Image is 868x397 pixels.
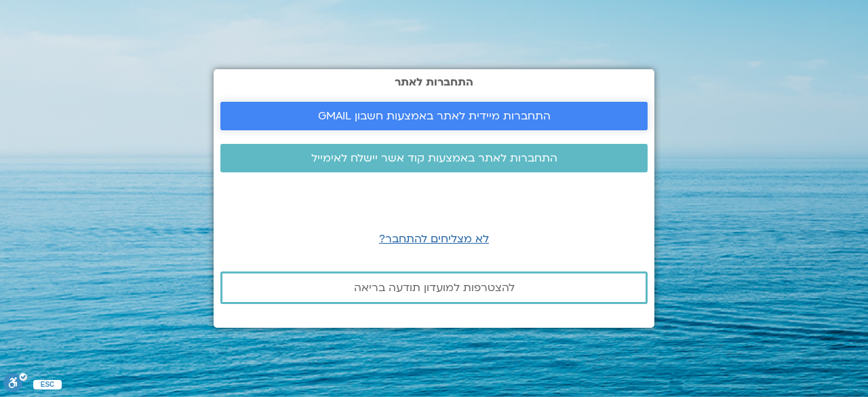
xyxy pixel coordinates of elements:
h2: התחברות לאתר [220,76,648,88]
span: התחברות לאתר באמצעות קוד אשר יישלח לאימייל [311,152,557,164]
span: התחברות מיידית לאתר באמצעות חשבון GMAIL [318,110,551,122]
a: לא מצליחים להתחבר? [379,231,489,246]
a: התחברות מיידית לאתר באמצעות חשבון GMAIL [220,102,648,130]
a: להצטרפות למועדון תודעה בריאה [220,271,648,304]
a: התחברות לאתר באמצעות קוד אשר יישלח לאימייל [220,144,648,172]
span: להצטרפות למועדון תודעה בריאה [354,282,515,294]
